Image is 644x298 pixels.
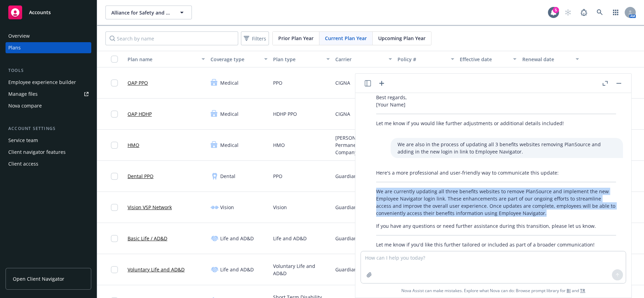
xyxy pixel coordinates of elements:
button: Filters [241,31,269,45]
div: Client navigator features [8,147,66,158]
div: Overview [8,30,30,41]
a: Manage files [6,89,91,100]
button: Renewal date [519,51,581,67]
a: Report a Bug [577,6,591,19]
a: Dental PPO [128,173,153,180]
span: CIGNA [335,110,350,118]
input: Toggle Row Selected [111,204,118,211]
div: Carrier [335,56,384,63]
a: Basic Life / AD&D [128,235,167,242]
div: Renewal date [522,56,571,63]
span: Current Plan Year [325,35,367,42]
a: HMO [128,141,139,149]
span: Life and AD&D [220,235,254,242]
span: Prior Plan Year [278,35,314,42]
span: Guardian [335,266,357,273]
div: Nova compare [8,100,42,111]
span: Medical [220,141,239,149]
input: Toggle Row Selected [111,80,118,86]
p: Best regards, [Your Name] [376,94,616,108]
div: Client access [8,158,38,169]
a: Search [593,6,607,19]
span: Medical [220,79,239,86]
span: Life and AD&D [273,235,307,242]
button: Coverage type [208,51,270,67]
div: Plans [8,42,21,53]
span: Filters [252,35,266,42]
span: Dental [220,173,235,180]
div: Plan type [273,56,322,63]
span: Vision [220,204,234,211]
input: Select all [111,56,118,63]
p: We are also in the process of updating all 3 benefits websites removing PlanSource and adding in ... [398,141,616,155]
div: Account settings [6,125,91,132]
a: OAP HDHP [128,110,152,118]
button: Plan type [270,51,333,67]
a: Voluntary Life and AD&D [128,266,185,273]
a: Plans [6,42,91,53]
span: HDHP PPO [273,110,297,118]
a: OAP PPO [128,79,148,86]
div: Policy # [398,56,447,63]
span: Nova Assist can make mistakes. Explore what Nova can do: Browse prompt library for and [401,283,585,298]
button: Policy # [395,51,457,67]
span: Life and AD&D [220,266,254,273]
a: Accounts [6,3,91,22]
span: Filters [242,34,268,44]
a: Nova compare [6,100,91,111]
span: [PERSON_NAME] Permanente Insurance Company [335,134,392,156]
a: Client access [6,158,91,169]
p: Here's a more professional and user-friendly way to communicate this update: [376,169,616,176]
span: Upcoming Plan Year [378,35,426,42]
div: Plan name [128,56,197,63]
div: Tools [6,67,91,74]
a: Client navigator features [6,147,91,158]
input: Toggle Row Selected [111,266,118,273]
input: Toggle Row Selected [111,142,118,149]
span: PPO [273,79,282,86]
button: Alliance for Safety and Justice [105,6,192,19]
span: Vision [273,204,287,211]
span: Guardian [335,173,357,180]
a: Employee experience builder [6,77,91,88]
span: Alliance for Safety and Justice [111,9,171,16]
div: Coverage type [211,56,260,63]
button: Carrier [333,51,395,67]
div: Manage files [8,89,38,100]
span: CIGNA [335,79,350,86]
span: Guardian [335,204,357,211]
input: Search by name [105,31,238,45]
a: Service team [6,135,91,146]
span: PPO [273,173,282,180]
p: If you have any questions or need further assistance during this transition, please let us know. [376,222,616,230]
a: Vision VSP Network [128,204,172,211]
input: Toggle Row Selected [111,173,118,180]
a: TR [580,288,585,294]
span: Guardian [335,235,357,242]
span: Medical [220,110,239,118]
span: HMO [273,141,285,149]
span: Open Client Navigator [13,275,64,282]
button: Plan name [125,51,208,67]
a: Start snowing [561,6,575,19]
a: BI [567,288,571,294]
p: Let me know if you would like further adjustments or additional details included! [376,120,616,127]
span: Accounts [29,10,51,15]
a: Switch app [609,6,623,19]
p: We are currently updating all three benefits websites to remove PlanSource and implement the new ... [376,188,616,217]
div: Employee experience builder [8,77,76,88]
button: Effective date [457,51,519,67]
span: Voluntary Life and AD&D [273,262,330,277]
p: Let me know if you'd like this further tailored or included as part of a broader communication! [376,241,616,248]
input: Toggle Row Selected [111,235,118,242]
a: Overview [6,30,91,41]
div: 5 [553,7,559,13]
input: Toggle Row Selected [111,111,118,118]
div: Service team [8,135,38,146]
div: Effective date [460,56,509,63]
